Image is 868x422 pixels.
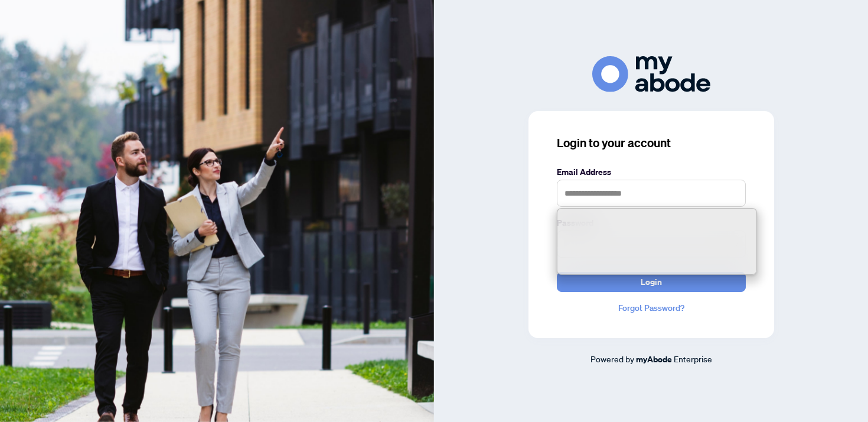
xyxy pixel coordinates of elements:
span: Powered by [590,353,634,364]
img: ma-logo [592,56,710,92]
a: Forgot Password? [557,301,746,314]
a: myAbode [636,353,672,366]
span: Enterprise [674,353,712,364]
h3: Login to your account [557,135,746,151]
button: Login [557,272,746,292]
span: Login [641,272,662,291]
label: Email Address [557,165,746,178]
